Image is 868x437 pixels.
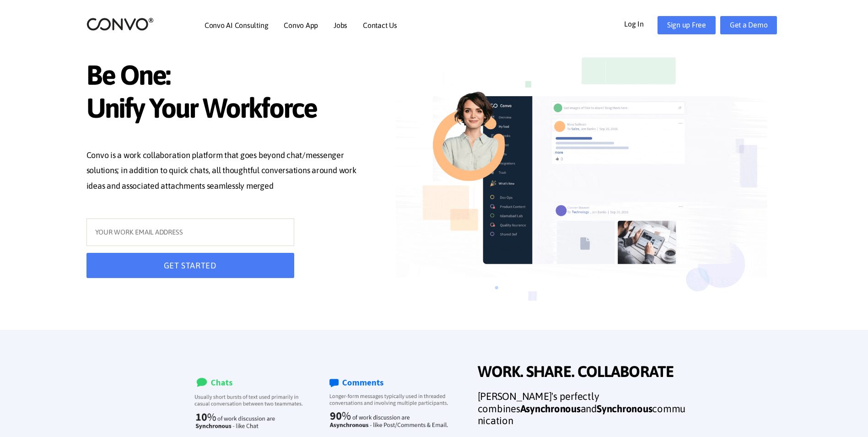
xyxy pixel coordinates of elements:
[284,22,318,29] a: Convo App
[334,22,347,29] a: Jobs
[86,92,368,127] span: Unify Your Workforce
[520,403,581,415] strong: Asynchronous
[720,16,777,34] a: Get a Demo
[624,16,658,31] a: Log In
[478,390,688,433] h3: [PERSON_NAME]'s perfectly combines and communication
[205,22,268,29] a: Convo AI Consulting
[86,218,294,246] input: YOUR WORK EMAIL ADDRESS
[396,41,767,330] img: image_not_found
[363,22,397,29] a: Contact Us
[478,362,688,383] span: WORK. SHARE. COLLABORATE
[597,403,652,415] strong: Synchronous
[86,147,368,196] p: Convo is a work collaboration platform that goes beyond chat/messenger solutions; in addition to ...
[658,16,716,34] a: Sign up Free
[86,59,368,94] span: Be One:
[86,17,154,31] img: logo_2.png
[86,253,294,278] button: GET STARTED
